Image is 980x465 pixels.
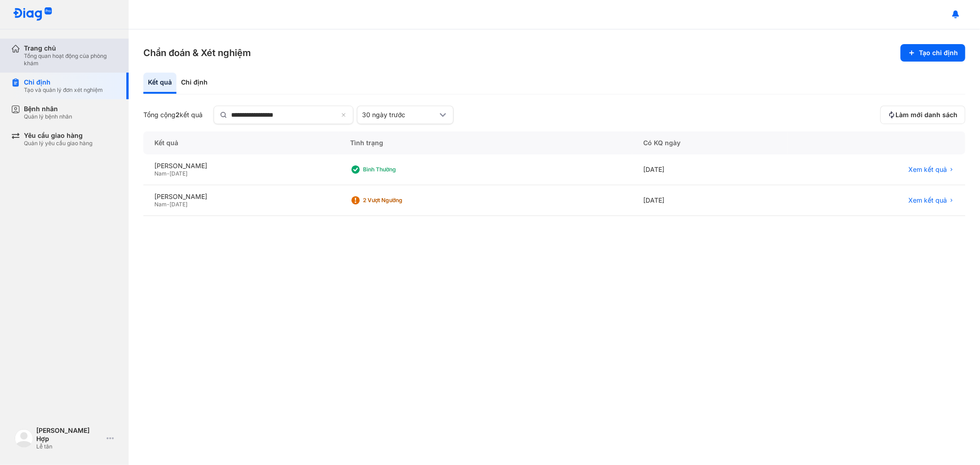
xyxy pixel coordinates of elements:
[154,201,167,208] span: Nam
[154,162,328,170] div: [PERSON_NAME]
[24,52,118,67] div: Tổng quan hoạt động của phòng khám
[143,73,176,94] div: Kết quả
[24,113,72,120] div: Quản lý bệnh nhân
[632,154,787,185] div: [DATE]
[908,196,947,204] span: Xem kết quả
[167,201,170,208] span: -
[170,170,187,177] span: [DATE]
[24,86,103,94] div: Tạo và quản lý đơn xét nghiệm
[167,170,170,177] span: -
[880,106,965,124] button: Làm mới danh sách
[901,44,965,62] button: Tạo chỉ định
[24,44,118,52] div: Trang chủ
[362,111,437,119] div: 30 ngày trước
[154,193,328,201] div: [PERSON_NAME]
[363,166,436,173] div: Bình thường
[24,78,103,86] div: Chỉ định
[363,197,436,204] div: 2 Vượt ngưỡng
[143,46,251,59] h3: Chẩn đoán & Xét nghiệm
[895,111,957,119] span: Làm mới danh sách
[143,131,339,154] div: Kết quả
[176,111,180,119] span: 2
[908,165,947,174] span: Xem kết quả
[24,140,92,147] div: Quản lý yêu cầu giao hàng
[36,443,103,450] div: Lễ tân
[143,111,203,119] div: Tổng cộng kết quả
[632,131,787,154] div: Có KQ ngày
[632,185,787,216] div: [DATE]
[176,73,212,94] div: Chỉ định
[154,170,167,177] span: Nam
[13,7,52,22] img: logo
[24,131,92,140] div: Yêu cầu giao hàng
[339,131,632,154] div: Tình trạng
[24,105,72,113] div: Bệnh nhân
[15,429,33,448] img: logo
[36,426,103,443] div: [PERSON_NAME] Hợp
[170,201,187,208] span: [DATE]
